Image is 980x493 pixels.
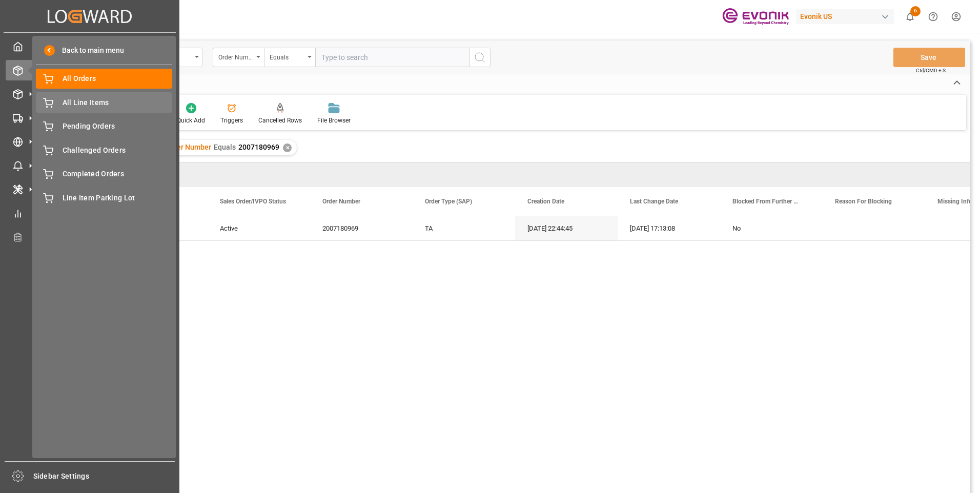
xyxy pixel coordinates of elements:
button: Help Center [922,5,945,28]
span: Order Number [165,143,211,151]
span: Last Change Date [630,198,678,205]
a: My Cockpit [6,36,174,56]
span: Sales Order/IVPO Status [220,198,286,205]
div: Evonik US [796,9,894,24]
span: Equals [214,143,236,151]
div: File Browser [317,116,351,125]
div: [DATE] 22:44:45 [515,216,618,240]
a: My Reports [6,203,174,223]
div: TA [413,216,515,240]
button: show 6 new notifications [899,5,922,28]
button: search button [469,48,491,67]
a: Challenged Orders [36,140,172,160]
a: Completed Orders [36,164,172,184]
span: Reason For Blocking [835,198,892,205]
div: Quick Add [177,116,205,125]
span: Challenged Orders [63,145,173,156]
div: Active [220,217,298,240]
a: All Orders [36,69,172,89]
img: Evonik-brand-mark-Deep-Purple-RGB.jpeg_1700498283.jpeg [722,8,789,26]
div: Order Number [218,50,253,62]
span: Line Item Parking Lot [63,193,173,203]
span: Blocked From Further Processing [732,198,801,205]
div: [DATE] 17:13:08 [618,216,720,240]
span: Sidebar Settings [33,471,175,482]
a: Pending Orders [36,116,172,136]
span: Order Type (SAP) [425,198,472,205]
a: All Line Items [36,92,172,112]
span: All Orders [63,73,173,84]
span: Back to main menu [55,45,124,56]
input: Type to search [315,48,469,67]
button: open menu [264,48,315,67]
div: Triggers [220,116,243,125]
div: Cancelled Rows [258,116,302,125]
button: Save [893,48,965,67]
a: Transport Planner [6,227,174,247]
span: Pending Orders [63,121,173,132]
span: Creation Date [527,198,564,205]
span: Order Number [322,198,360,205]
span: Ctrl/CMD + S [916,67,946,74]
div: No [732,217,810,240]
button: open menu [213,48,264,67]
span: 6 [910,6,921,16]
div: Equals [270,50,304,62]
div: 2007180969 [310,216,413,240]
span: 2007180969 [238,143,279,151]
button: Evonik US [796,7,899,26]
div: ✕ [283,143,292,152]
span: All Line Items [63,97,173,108]
span: Completed Orders [63,169,173,179]
a: Line Item Parking Lot [36,188,172,208]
